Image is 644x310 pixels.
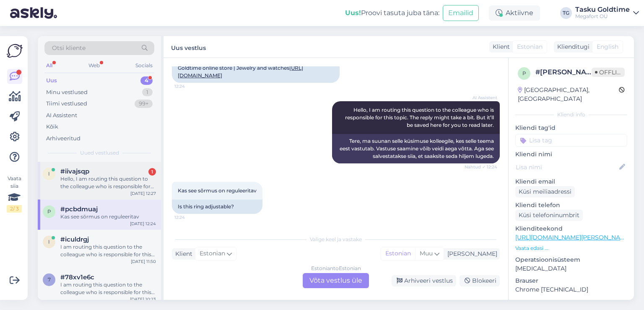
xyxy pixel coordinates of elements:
[515,264,627,273] p: [MEDICAL_DATA]
[466,95,497,101] span: AI Assistent
[174,214,206,221] span: 12:24
[60,243,156,258] div: I am routing this question to the colleague who is responsible for this topic. The reply might ta...
[131,258,156,265] div: [DATE] 11:50
[311,265,361,272] div: Estonian to Estonian
[515,285,627,294] p: Chrome [TECHNICAL_ID]
[515,224,627,233] p: Klienditeekond
[444,250,497,258] div: [PERSON_NAME]
[575,13,630,20] div: Megafort OÜ
[517,42,543,51] span: Estonian
[420,250,433,257] span: Muu
[134,60,154,71] div: Socials
[515,186,575,197] div: Küsi meiliaadressi
[60,281,156,296] div: I am routing this question to the colleague who is responsible for this topic. The reply might ta...
[130,221,156,227] div: [DATE] 12:24
[148,168,156,176] div: 1
[172,236,500,243] div: Valige keel ja vastake
[460,275,500,286] div: Blokeeri
[515,177,627,186] p: Kliendi email
[522,70,526,76] span: p
[60,175,156,190] div: Hello, I am routing this question to the colleague who is responsible for this topic. The reply m...
[465,164,497,170] span: Nähtud ✓ 12:24
[7,43,23,59] img: Askly Logo
[515,111,627,118] div: Kliendi info
[46,100,87,108] div: Tiimi vestlused
[515,276,627,285] p: Brauser
[171,41,206,53] label: Uus vestlus
[60,213,156,221] div: Kas see sõrmus on reguleeritav
[515,234,631,241] a: [URL][DOMAIN_NAME][PERSON_NAME]
[345,9,361,17] b: Uus!
[515,255,627,264] p: Operatsioonisüsteem
[597,42,618,51] span: English
[48,171,50,177] span: i
[303,273,369,288] div: Võta vestlus üle
[46,134,80,143] div: Arhiveeritud
[515,150,627,159] p: Kliendi nimi
[443,5,479,21] button: Emailid
[46,123,58,131] div: Kõik
[575,6,630,13] div: Tasku Goldtime
[345,8,439,18] div: Proovi tasuta juba täna:
[87,60,101,71] div: Web
[392,275,456,286] div: Arhiveeri vestlus
[172,250,192,258] div: Klient
[515,201,627,210] p: Kliendi telefon
[200,249,225,258] span: Estonian
[80,149,119,157] span: Uued vestlused
[142,88,153,97] div: 1
[515,244,627,252] p: Vaata edasi ...
[172,61,340,83] div: Goldtime online store | Jewelry and watches
[135,100,153,108] div: 99+
[515,210,583,221] div: Küsi telefoninumbrit
[47,208,51,215] span: p
[515,123,627,132] p: Kliendi tag'id
[332,134,500,163] div: Tere, ma suunan selle küsimuse kolleegile, kes selle teema eest vastutab. Vastuse saamine võib ve...
[140,76,153,85] div: 4
[345,107,495,128] span: Hello, I am routing this question to the colleague who is responsible for this topic. The reply m...
[172,200,262,214] div: Is this ring adjustable?
[174,83,206,89] span: 12:24
[7,205,22,213] div: 2 / 3
[44,60,54,71] div: All
[60,168,89,175] span: #iivajsqp
[560,7,572,19] div: TG
[575,6,639,20] a: Tasku GoldtimeMegafort OÜ
[46,111,77,120] div: AI Assistent
[535,67,592,77] div: # [PERSON_NAME]
[52,44,86,53] span: Otsi kliente
[60,205,98,213] span: #pcbdmuaj
[46,88,88,97] div: Minu vestlused
[130,296,156,302] div: [DATE] 10:23
[592,68,625,77] span: Offline
[7,175,22,213] div: Vaata siia
[515,134,627,147] input: Lisa tag
[46,76,57,85] div: Uus
[489,42,510,51] div: Klient
[381,247,415,260] div: Estonian
[48,239,50,245] span: i
[518,86,619,103] div: [GEOGRAPHIC_DATA], [GEOGRAPHIC_DATA]
[130,190,156,197] div: [DATE] 12:27
[48,276,51,283] span: 7
[60,273,94,281] span: #78xv1e6c
[489,5,540,21] div: Aktiivne
[516,163,618,172] input: Lisa nimi
[554,42,589,51] div: Klienditugi
[60,236,89,243] span: #iculdrgj
[178,187,257,194] span: Kas see sõrmus on reguleeritav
